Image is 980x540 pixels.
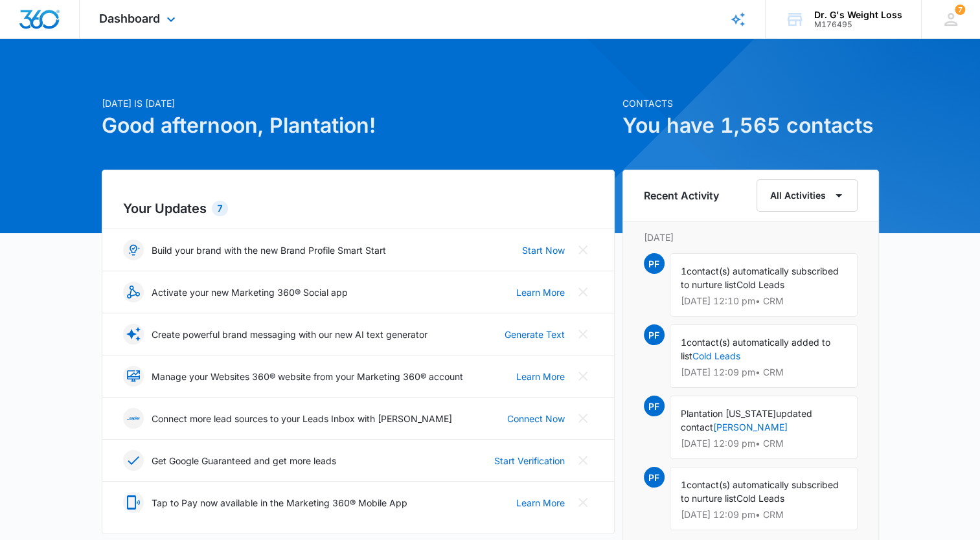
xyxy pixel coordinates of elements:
span: Cold Leads [736,493,784,504]
div: 7 [212,201,228,216]
span: Dashboard [99,12,160,25]
span: contact(s) automatically subscribed to nurture list [681,265,839,290]
p: [DATE] 12:10 pm • CRM [681,297,847,306]
span: contact(s) automatically added to list [681,337,830,361]
span: PF [644,467,665,488]
button: Close [573,492,593,513]
p: Create powerful brand messaging with our new AI text generator [152,328,427,341]
a: Learn More [516,496,565,510]
p: [DATE] is [DATE] [102,96,615,110]
a: Connect Now [507,412,565,425]
span: contact(s) automatically subscribed to nurture list [681,479,839,504]
span: Cold Leads [736,279,784,290]
button: Close [573,324,593,344]
p: [DATE] [644,231,858,244]
button: Close [573,450,593,471]
button: Close [573,282,593,302]
p: Manage your Websites 360® website from your Marketing 360® account [152,370,463,383]
p: Tap to Pay now available in the Marketing 360® Mobile App [152,496,407,510]
a: Cold Leads [692,350,740,361]
h2: Your Updates [123,199,593,218]
p: Build your brand with the new Brand Profile Smart Start [152,243,386,257]
a: Learn More [516,286,565,299]
h6: Recent Activity [644,188,719,203]
div: account name [814,10,902,20]
p: Connect more lead sources to your Leads Inbox with [PERSON_NAME] [152,412,452,425]
button: All Activities [757,179,858,212]
button: Close [573,408,593,429]
h1: You have 1,565 contacts [622,110,879,141]
a: Start Verification [494,454,565,467]
a: Generate Text [505,328,565,341]
p: [DATE] 12:09 pm • CRM [681,439,847,448]
span: 1 [681,479,687,490]
span: 1 [681,337,687,348]
a: [PERSON_NAME] [713,422,788,433]
p: Activate your new Marketing 360® Social app [152,286,348,299]
span: Plantation [US_STATE] [681,408,776,419]
a: Start Now [522,243,565,257]
p: [DATE] 12:09 pm • CRM [681,368,847,377]
div: notifications count [955,5,965,15]
button: Close [573,240,593,260]
span: PF [644,324,665,345]
h1: Good afternoon, Plantation! [102,110,615,141]
span: PF [644,253,665,274]
span: PF [644,396,665,416]
p: Get Google Guaranteed and get more leads [152,454,336,467]
button: Close [573,366,593,387]
div: account id [814,20,902,29]
p: [DATE] 12:09 pm • CRM [681,510,847,519]
span: 7 [955,5,965,15]
span: 1 [681,265,687,276]
p: Contacts [622,96,879,110]
a: Learn More [516,370,565,383]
